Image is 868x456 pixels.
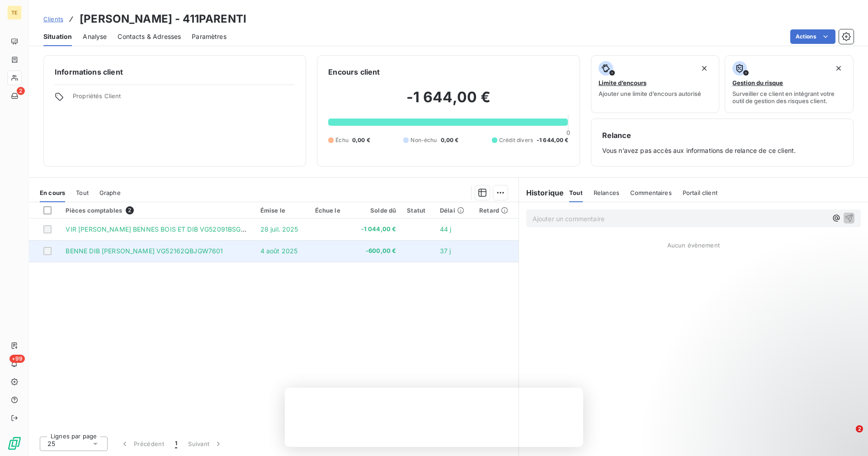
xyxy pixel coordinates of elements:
span: Analyse [83,32,107,41]
span: 4 août 2025 [260,247,298,255]
span: 28 juil. 2025 [260,225,298,233]
span: Échu [335,136,349,144]
iframe: Intercom live chat [837,425,859,447]
h6: Relance [602,130,842,141]
div: Solde dû [355,207,396,214]
span: Contacts & Adresses [118,32,181,41]
span: +99 [9,355,25,363]
span: -1 644,00 € [537,136,569,144]
span: Propriétés Client [73,92,295,105]
iframe: Intercom notifications message [687,368,868,432]
span: BENNE DIB [PERSON_NAME] VG52162QBJGW7601 [66,247,223,255]
span: Tout [569,189,583,196]
div: Pièces comptables [66,206,249,214]
div: Retard [479,207,513,214]
span: Aucun évènement [667,242,720,249]
div: Échue le [315,207,345,214]
span: 2 [856,425,863,432]
span: 0 [566,129,570,136]
span: 1 [175,439,177,448]
span: Clients [43,15,63,23]
div: TE [7,5,22,20]
span: 37 j [440,247,451,255]
span: Gestion du risque [732,79,783,86]
span: Relances [594,189,619,196]
button: Précédent [115,434,170,453]
a: Clients [43,14,63,24]
div: Émise le [260,207,304,214]
span: Crédit divers [499,136,533,144]
span: -1 044,00 € [355,225,396,234]
span: Graphe [99,189,121,196]
span: -600,00 € [355,247,396,256]
span: 0,00 € [441,136,459,144]
div: Délai [440,207,468,214]
span: Ajouter une limite d’encours autorisé [599,90,701,97]
button: Suivant [183,434,228,453]
button: Limite d’encoursAjouter une limite d’encours autorisé [591,55,720,113]
div: Statut [407,207,429,214]
h3: [PERSON_NAME] - 411PARENTI [80,11,246,27]
h6: Historique [519,187,564,198]
span: Commentaires [630,189,672,196]
span: En cours [40,189,65,196]
span: Paramètres [192,32,226,41]
button: 1 [170,434,183,453]
span: VIR [PERSON_NAME] BENNES BOIS ET DIB VG52091BSGKA1001 [66,225,263,233]
span: 0,00 € [352,136,370,144]
div: Vous n’avez pas accès aux informations de relance de ce client. [602,130,842,155]
span: 25 [47,439,55,448]
button: Gestion du risqueSurveiller ce client en intégrant votre outil de gestion des risques client. [725,55,854,113]
span: Tout [76,189,89,196]
span: 2 [17,87,25,95]
h6: Encours client [328,66,380,77]
h2: -1 644,00 € [328,88,568,115]
span: 2 [126,206,134,214]
span: Portail client [683,189,717,196]
span: Limite d’encours [599,79,646,86]
span: Surveiller ce client en intégrant votre outil de gestion des risques client. [732,90,846,104]
span: Non-échu [410,136,437,144]
button: Actions [790,29,835,44]
img: Logo LeanPay [7,436,22,451]
span: Situation [43,32,72,41]
iframe: Enquête de LeanPay [285,388,583,447]
h6: Informations client [55,66,295,77]
span: 44 j [440,225,452,233]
